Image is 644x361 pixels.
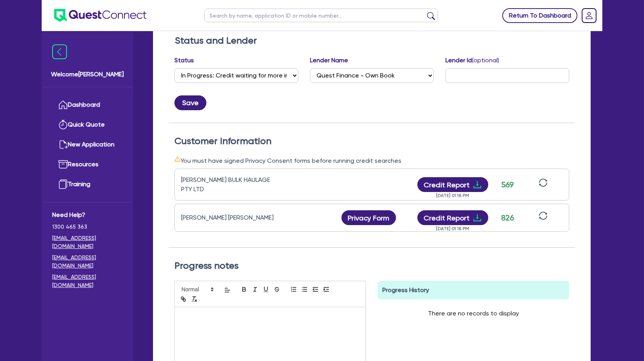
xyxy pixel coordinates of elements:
div: [PERSON_NAME] [PERSON_NAME] [181,213,278,222]
a: Dropdown toggle [579,5,599,26]
img: quest-connect-logo-blue [54,9,146,22]
span: Need Help? [52,210,123,220]
label: Lender Name [310,56,348,65]
a: New Application [52,135,123,155]
button: Save [174,95,206,110]
span: download [473,213,482,222]
a: Dashboard [52,95,123,115]
a: Return To Dashboard [502,8,577,23]
label: Lender Id [445,56,499,65]
div: [PERSON_NAME] BULK HAULAGE PTY LTD [181,175,278,194]
span: download [473,180,482,189]
span: Welcome [PERSON_NAME] [51,70,124,79]
input: Search by name, application ID or mobile number... [204,9,438,22]
button: Credit Reportdownload [417,177,489,192]
img: resources [58,160,68,169]
button: Credit Reportdownload [417,210,489,225]
a: [EMAIL_ADDRESS][DOMAIN_NAME] [52,234,123,250]
h2: Status and Lender [175,35,569,46]
label: Status [174,56,194,65]
a: Quick Quote [52,115,123,135]
img: training [58,180,68,189]
div: You must have signed Privacy Consent forms before running credit searches [174,156,569,166]
a: [EMAIL_ADDRESS][DOMAIN_NAME] [52,254,123,270]
img: new-application [58,140,68,149]
a: Resources [52,155,123,174]
a: Training [52,174,123,194]
span: 1300 465 363 [52,223,123,231]
span: (optional) [472,56,499,64]
div: 569 [498,179,517,190]
h2: Progress notes [174,260,569,271]
div: 826 [498,212,517,224]
button: Privacy Form [341,210,396,225]
span: sync [539,211,547,220]
span: sync [539,178,547,187]
a: [EMAIL_ADDRESS][DOMAIN_NAME] [52,273,123,289]
button: sync [537,211,550,225]
span: warning [174,156,181,162]
img: quick-quote [58,120,68,129]
div: Progress History [378,281,569,299]
div: There are no records to display [419,299,528,328]
h2: Customer Information [174,136,569,147]
img: icon-menu-close [52,44,67,59]
button: sync [537,178,550,192]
